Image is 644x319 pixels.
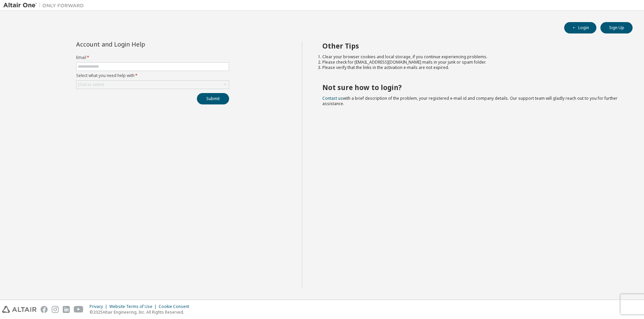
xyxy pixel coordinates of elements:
div: Click to select [78,82,104,87]
a: Contact us [322,95,343,101]
div: Cookie Consent [159,304,193,309]
img: youtube.svg [74,306,84,313]
span: with a brief description of the problem, your registered e-mail id and company details. Our suppo... [322,95,618,106]
h2: Not sure how to login? [322,83,621,92]
img: linkedin.svg [63,306,70,313]
div: Account and Login Help [76,42,199,47]
button: Submit [197,93,229,104]
img: Altair One [3,2,87,9]
h2: Other Tips [322,42,621,50]
div: Privacy [90,304,109,309]
img: altair_logo.svg [2,306,37,313]
li: Clear your browser cookies and local storage, if you continue experiencing problems. [322,54,621,60]
li: Please verify that the links in the activation e-mails are not expired. [322,65,621,70]
button: Sign Up [600,22,633,33]
label: Select what you need help with [76,73,229,78]
p: © 2025 Altair Engineering, Inc. All Rights Reserved. [90,309,193,315]
div: Click to select [76,81,229,89]
li: Please check for [EMAIL_ADDRESS][DOMAIN_NAME] mails in your junk or spam folder. [322,60,621,65]
img: facebook.svg [41,306,48,313]
button: Login [564,22,596,33]
img: instagram.svg [52,306,59,313]
label: Email [76,55,229,60]
div: Website Terms of Use [109,304,159,309]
